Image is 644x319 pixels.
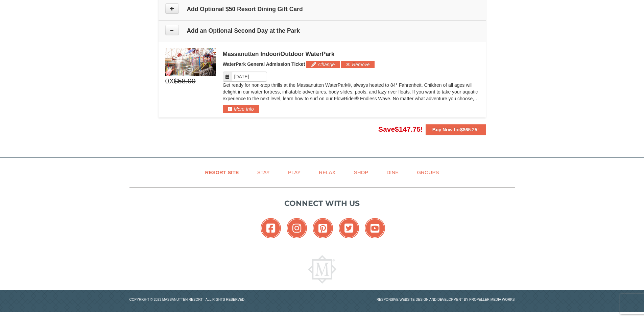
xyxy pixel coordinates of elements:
a: Relax [310,165,344,180]
div: Massanutten Indoor/Outdoor WaterPark [223,51,479,57]
h4: Add Optional $50 Resort Dining Gift Card [165,6,479,12]
button: More Info [223,105,259,113]
a: Play [280,165,309,180]
span: $147.75 [395,125,421,133]
a: Shop [345,165,377,180]
button: Remove [341,61,375,68]
button: Change [306,61,340,68]
a: Dine [378,165,407,180]
p: Get ready for non-stop thrills at the Massanutten WaterPark®, always heated to 84° Fahrenheit. Ch... [223,82,479,102]
a: Resort Site [197,165,247,180]
span: $865.25 [460,127,477,132]
strong: Buy Now for ! [432,127,479,132]
button: Buy Now for$865.25! [426,124,486,135]
span: X [169,76,174,86]
a: Groups [408,165,447,180]
span: 0 [165,76,169,86]
h4: Add an Optional Second Day at the Park [165,27,479,34]
span: Save ! [378,125,423,133]
a: Responsive website design and development by Propeller Media Works [377,298,515,301]
img: 6619917-1403-22d2226d.jpg [165,48,216,76]
p: Connect with us [129,198,515,209]
p: Copyright © 2023 Massanutten Resort - All Rights Reserved. [124,297,322,302]
a: Stay [249,165,278,180]
img: Massanutten Resort Logo [308,255,336,284]
span: $58.00 [174,76,195,86]
span: WaterPark General Admission Ticket [223,61,305,67]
